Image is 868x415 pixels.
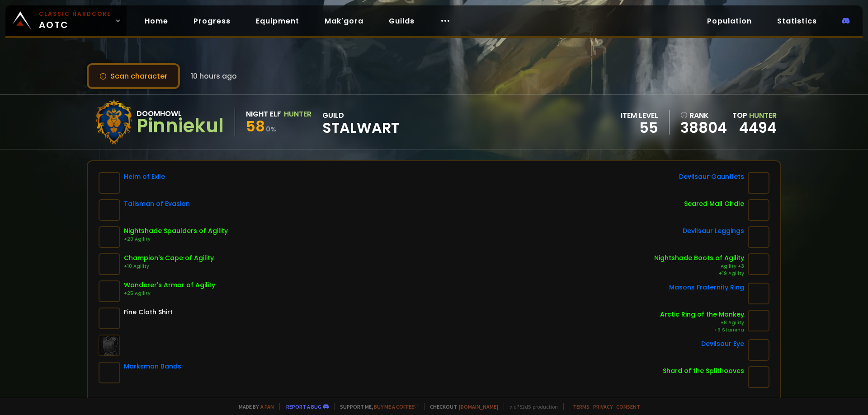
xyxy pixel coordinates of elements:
[424,403,498,410] span: Checkout
[748,339,769,361] img: item-19991
[246,108,281,120] div: Night Elf
[680,121,727,135] a: 38804
[5,5,127,36] a: Classic HardcoreAOTC
[99,172,120,194] img: item-11124
[748,366,769,388] img: item-10659
[39,10,111,18] small: Classic Hardcore
[186,12,238,30] a: Progress
[39,10,111,32] span: AOTC
[284,108,311,120] div: Hunter
[322,121,399,135] span: Stalwart
[748,199,769,221] img: item-19125
[124,226,228,236] div: Nightshade Spaulders of Agility
[87,63,180,89] button: Scan character
[748,283,769,304] img: item-9533
[317,12,371,30] a: Mak'gora
[700,12,759,30] a: Population
[382,12,422,30] a: Guilds
[124,172,165,182] div: Helm of Exile
[573,403,590,410] a: Terms
[663,366,744,376] div: Shard of the Splithooves
[99,226,120,248] img: item-10228
[621,121,658,135] div: 55
[732,110,777,121] div: Top
[124,199,190,209] div: Talisman of Evasion
[246,116,265,136] span: 58
[266,125,276,134] small: 0 %
[504,403,558,410] span: v. d752d5 - production
[679,172,744,182] div: Devilsaur Gauntlets
[654,253,744,263] div: Nightshade Boots of Agility
[616,403,640,410] a: Consent
[286,403,321,410] a: Report a bug
[701,339,744,349] div: Devilsaur Eye
[124,308,173,317] div: Fine Cloth Shirt
[260,403,274,410] a: a fan
[99,253,120,275] img: item-7544
[99,280,120,302] img: item-10105
[322,110,399,135] div: guild
[124,362,181,371] div: Marksman Bands
[124,290,215,297] div: +25 Agility
[459,403,498,410] a: [DOMAIN_NAME]
[683,226,744,236] div: Devilsaur Leggings
[660,319,744,326] div: +8 Agility
[739,117,777,138] a: 4494
[654,270,744,277] div: +19 Agility
[124,280,215,290] div: Wanderer's Armor of Agility
[124,253,214,263] div: Champion's Cape of Agility
[137,108,224,119] div: Doomhowl
[99,199,120,221] img: item-13177
[137,12,175,30] a: Home
[749,110,777,121] span: Hunter
[124,236,228,243] div: +20 Agility
[137,119,224,133] div: Pinniekul
[748,226,769,248] img: item-15062
[374,403,419,410] a: Buy me a coffee
[191,70,237,82] span: 10 hours ago
[669,283,744,292] div: Masons Fraternity Ring
[660,310,744,319] div: Arctic Ring of the Monkey
[99,308,120,329] img: item-859
[748,172,769,194] img: item-15063
[621,110,658,121] div: item level
[770,12,824,30] a: Statistics
[99,362,120,383] img: item-18296
[124,263,214,270] div: +10 Agility
[660,326,744,334] div: +9 Stamina
[334,403,419,410] span: Support me,
[748,253,769,275] img: item-10222
[593,403,613,410] a: Privacy
[680,110,727,121] div: rank
[748,310,769,331] img: item-12014
[684,199,744,209] div: Seared Mail Girdle
[233,403,274,410] span: Made by
[249,12,307,30] a: Equipment
[654,263,744,270] div: Agility +3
